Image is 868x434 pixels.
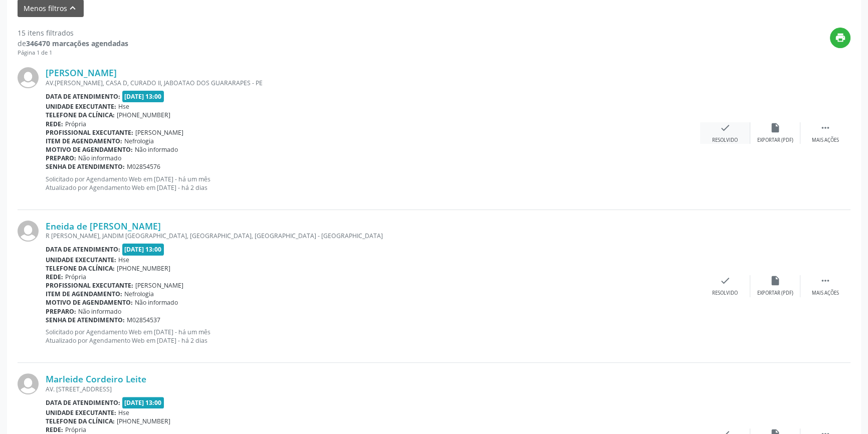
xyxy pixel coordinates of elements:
[820,275,831,286] i: 
[812,137,839,144] div: Mais ações
[46,290,122,298] b: Item de agendamento:
[830,28,850,48] button: print
[127,162,160,171] span: M02854576
[46,162,125,171] b: Senha de atendimento:
[720,275,731,286] i: check
[46,67,117,78] a: [PERSON_NAME]
[124,137,154,145] span: Nefrologia
[122,397,164,408] span: [DATE] 13:00
[118,102,129,111] span: Hse
[65,425,86,434] span: Própria
[65,273,86,281] span: Própria
[46,408,116,417] b: Unidade executante:
[18,49,128,57] div: Página 1 de 1
[757,137,793,144] div: Exportar (PDF)
[122,244,164,255] span: [DATE] 13:00
[46,316,125,324] b: Senha de atendimento:
[712,290,738,297] div: Resolvido
[118,256,129,264] span: Hse
[46,102,116,111] b: Unidade executante:
[78,154,121,162] span: Não informado
[770,275,781,286] i: insert_drive_file
[46,256,116,264] b: Unidade executante:
[18,373,39,394] img: img
[46,137,122,145] b: Item de agendamento:
[117,111,170,119] span: [PHONE_NUMBER]
[135,298,178,307] span: Não informado
[46,373,146,384] a: Marleide Cordeiro Leite
[135,128,183,137] span: [PERSON_NAME]
[46,221,161,232] a: Eneida de [PERSON_NAME]
[46,398,120,407] b: Data de atendimento:
[46,154,76,162] b: Preparo:
[46,92,120,101] b: Data de atendimento:
[720,122,731,133] i: check
[135,145,178,154] span: Não informado
[46,425,63,434] b: Rede:
[46,298,133,307] b: Motivo de agendamento:
[46,111,115,119] b: Telefone da clínica:
[67,3,78,14] i: keyboard_arrow_up
[46,232,700,240] div: R [PERSON_NAME], JANDIM [GEOGRAPHIC_DATA], [GEOGRAPHIC_DATA], [GEOGRAPHIC_DATA] - [GEOGRAPHIC_DATA]
[65,120,86,128] span: Própria
[117,417,170,425] span: [PHONE_NUMBER]
[46,145,133,154] b: Motivo de agendamento:
[820,122,831,133] i: 
[46,79,700,87] div: AV.[PERSON_NAME], CASA D, CURADO II, JABOATAO DOS GUARARAPES - PE
[46,128,133,137] b: Profissional executante:
[46,307,76,316] b: Preparo:
[135,281,183,290] span: [PERSON_NAME]
[46,245,120,254] b: Data de atendimento:
[26,39,128,48] strong: 346470 marcações agendadas
[18,38,128,49] div: de
[117,264,170,273] span: [PHONE_NUMBER]
[18,67,39,88] img: img
[46,328,700,345] p: Solicitado por Agendamento Web em [DATE] - há um mês Atualizado por Agendamento Web em [DATE] - h...
[78,307,121,316] span: Não informado
[757,290,793,297] div: Exportar (PDF)
[118,408,129,417] span: Hse
[18,28,128,38] div: 15 itens filtrados
[46,264,115,273] b: Telefone da clínica:
[46,120,63,128] b: Rede:
[770,122,781,133] i: insert_drive_file
[46,175,700,192] p: Solicitado por Agendamento Web em [DATE] - há um mês Atualizado por Agendamento Web em [DATE] - h...
[835,32,846,43] i: print
[46,281,133,290] b: Profissional executante:
[127,316,160,324] span: M02854537
[812,290,839,297] div: Mais ações
[124,290,154,298] span: Nefrologia
[46,273,63,281] b: Rede:
[46,417,115,425] b: Telefone da clínica:
[122,91,164,102] span: [DATE] 13:00
[712,137,738,144] div: Resolvido
[18,221,39,242] img: img
[46,385,700,393] div: AV. [STREET_ADDRESS]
